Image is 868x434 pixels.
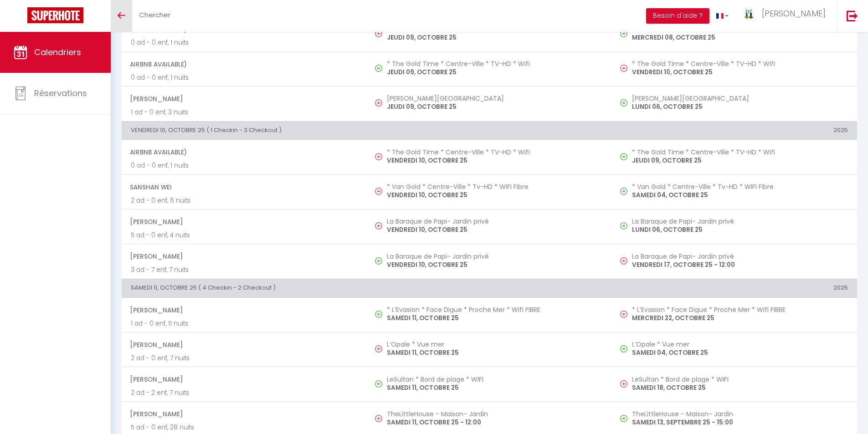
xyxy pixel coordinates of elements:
[632,225,848,235] p: LUNDI 06, OCTOBRE 25
[742,8,756,20] img: ...
[131,319,358,328] p: 1 ad - 0 enf, 11 nuits
[387,60,603,67] h5: * The Gold Time * Centre-Ville * TV-HD * Wifi
[387,183,603,190] h5: * Van Gold * Centre-Ville * Tv-HD * WIFI Fibre
[387,260,603,270] p: VENDREDI 10, OCTOBRE 25
[620,30,627,37] img: NO IMAGE
[646,8,709,24] button: Besoin d'aide ?
[27,7,83,23] img: Super Booking
[620,380,627,388] img: NO IMAGE
[130,405,358,423] span: [PERSON_NAME]
[34,46,81,58] span: Calendriers
[131,265,358,275] p: 3 ad - 7 enf, 7 nuits
[130,213,358,230] span: [PERSON_NAME]
[620,99,627,107] img: NO IMAGE
[387,95,603,102] h5: [PERSON_NAME][GEOGRAPHIC_DATA]
[131,423,358,432] p: 5 ad - 0 enf, 28 nuits
[387,376,603,383] h5: LeSultan * Bord de plage * WIFI
[632,313,848,323] p: MERCREDI 22, OCTOBRE 25
[130,179,358,196] span: SanShan Wei
[34,87,87,99] span: Réservations
[632,260,848,270] p: VENDREDI 17, OCTOBRE 25 - 12:00
[375,188,382,195] img: NO IMAGE
[387,341,603,348] h5: L’Opale * Vue mer
[387,306,603,313] h5: * L’Evasion * Face Digue * Proche Mer * Wifi FIBRE
[375,222,382,230] img: NO IMAGE
[387,313,603,323] p: SAMEDI 11, OCTOBRE 25
[375,30,382,37] img: NO IMAGE
[131,196,358,205] p: 2 ad - 0 enf, 6 nuits
[632,33,848,42] p: MERCREDI 08, OCTOBRE 25
[139,10,170,20] span: Chercher
[131,73,358,82] p: 0 ad - 0 enf, 1 nuits
[387,67,603,77] p: JEUDI 09, OCTOBRE 25
[130,301,358,319] span: [PERSON_NAME]
[632,183,848,190] h5: * Van Gold * Centre-Ville * Tv-HD * WIFI Fibre
[375,415,382,422] img: NO IMAGE
[131,353,358,363] p: 2 ad - 0 enf, 7 nuits
[131,38,358,47] p: 0 ad - 0 enf, 1 nuits
[130,248,358,265] span: [PERSON_NAME]
[847,10,858,21] img: logout
[387,225,603,235] p: VENDREDI 10, OCTOBRE 25
[612,122,857,140] th: 2025
[375,345,382,352] img: NO IMAGE
[130,336,358,353] span: [PERSON_NAME]
[130,56,358,73] span: Airbnb available)
[632,67,848,77] p: VENDREDI 10, OCTOBRE 25
[632,410,848,418] h5: TheLittleHouse - Maison- Jardin
[387,190,603,200] p: VENDREDI 10, OCTOBRE 25
[632,95,848,102] h5: [PERSON_NAME][GEOGRAPHIC_DATA]
[375,99,382,107] img: NO IMAGE
[620,415,627,422] img: NO IMAGE
[620,311,627,318] img: NO IMAGE
[620,257,627,265] img: NO IMAGE
[620,188,627,195] img: NO IMAGE
[632,341,848,348] h5: L’Opale * Vue mer
[632,306,848,313] h5: * L’Evasion * Face Digue * Proche Mer * Wifi FIBRE
[387,348,603,357] p: SAMEDI 11, OCTOBRE 25
[620,65,627,72] img: NO IMAGE
[620,345,627,352] img: NO IMAGE
[387,33,603,42] p: JEUDI 09, OCTOBRE 25
[131,230,358,240] p: 5 ad - 0 enf, 4 nuits
[130,371,358,388] span: [PERSON_NAME]
[131,107,358,117] p: 1 ad - 0 enf, 3 nuits
[387,156,603,165] p: VENDREDI 10, OCTOBRE 25
[375,153,382,160] img: NO IMAGE
[387,102,603,112] p: JEUDI 09, OCTOBRE 25
[632,383,848,393] p: SAMEDI 18, OCTOBRE 25
[130,90,358,107] span: [PERSON_NAME]
[632,218,848,225] h5: La Baraque de Papi- Jardin privé
[620,222,627,230] img: NO IMAGE
[131,388,358,398] p: 2 ad - 2 enf, 7 nuits
[387,383,603,393] p: SAMEDI 11, OCTOBRE 25
[122,122,612,140] th: VENDREDI 10, OCTOBRE 25 ( 1 Checkin - 3 Checkout )
[632,348,848,357] p: SAMEDI 04, OCTOBRE 25
[632,102,848,112] p: LUNDI 06, OCTOBRE 25
[632,253,848,260] h5: La Baraque de Papi- Jardin privé
[130,143,358,161] span: Airbnb available)
[762,8,826,19] span: [PERSON_NAME]
[632,60,848,67] h5: * The Gold Time * Centre-Ville * TV-HD * Wifi
[387,418,603,427] p: SAMEDI 11, OCTOBRE 25 - 12:00
[387,253,603,260] h5: La Baraque de Papi- Jardin privé
[632,418,848,427] p: SAMEDI 13, SEPTEMBRE 25 - 15:00
[387,410,603,418] h5: TheLittleHouse - Maison- Jardin
[122,279,612,297] th: SAMEDI 11, OCTOBRE 25 ( 4 Checkin - 2 Checkout )
[620,153,627,160] img: NO IMAGE
[632,156,848,165] p: JEUDI 09, OCTOBRE 25
[387,148,603,156] h5: * The Gold Time * Centre-Ville * TV-HD * Wifi
[632,148,848,156] h5: * The Gold Time * Centre-Ville * TV-HD * Wifi
[387,218,603,225] h5: La Baraque de Papi- Jardin privé
[632,190,848,200] p: SAMEDI 04, OCTOBRE 25
[131,161,358,170] p: 0 ad - 0 enf, 1 nuits
[632,376,848,383] h5: LeSultan * Bord de plage * WIFI
[612,279,857,297] th: 2025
